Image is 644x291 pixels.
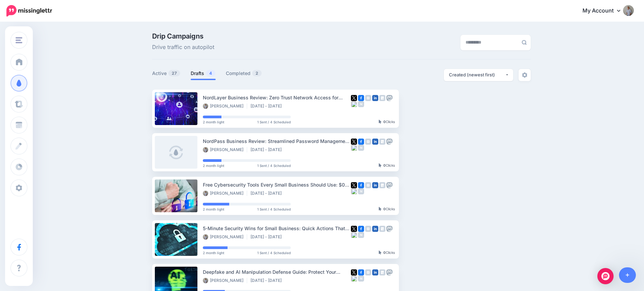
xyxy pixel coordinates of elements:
li: [PERSON_NAME] [203,191,247,196]
li: [PERSON_NAME] [203,234,247,240]
li: [DATE] - [DATE] [251,191,285,196]
img: mastodon-grey-square.png [386,269,392,275]
div: NordLayer Business Review: Zero Trust Network Access for Modern Organizations [203,94,351,101]
a: Completed2 [226,69,262,77]
b: 0 [383,120,386,124]
img: bluesky-grey-square.png [351,275,357,282]
b: 0 [383,163,386,167]
span: 1 Sent / 4 Scheduled [257,208,291,211]
img: instagram-grey-square.png [365,95,371,101]
img: google_business-grey-square.png [379,139,385,145]
img: linkedin-square.png [372,139,378,145]
div: Deepfake and AI Manipulation Defense Guide: Protect Your Business from Synthetic Media Threats [203,268,351,276]
span: 2 month light [203,208,224,211]
span: Drive traffic on autopilot [152,43,214,52]
img: facebook-square.png [358,95,364,101]
img: pointer-grey-darker.png [379,163,382,167]
img: bluesky-grey-square.png [351,101,357,107]
img: medium-grey-square.png [358,145,364,151]
a: My Account [576,3,634,19]
img: mastodon-grey-square.png [386,182,392,188]
span: 4 [206,70,215,76]
img: facebook-square.png [358,269,364,275]
span: 2 month light [203,164,224,167]
img: search-grey-6.png [522,40,527,45]
div: 5-Minute Security Wins for Small Business: Quick Actions That Make a Real Difference [203,224,351,232]
img: bluesky-grey-square.png [351,188,357,194]
li: [DATE] - [DATE] [251,278,285,283]
img: google_business-grey-square.png [379,182,385,188]
img: settings-grey.png [522,72,527,78]
div: Created (newest first) [449,72,505,78]
img: linkedin-square.png [372,182,378,188]
img: instagram-grey-square.png [365,182,371,188]
span: 2 month light [203,251,224,254]
img: twitter-square.png [351,269,357,275]
img: pointer-grey-darker.png [379,250,382,254]
span: 1 Sent / 4 Scheduled [257,164,291,167]
div: Clicks [379,207,395,211]
img: medium-grey-square.png [358,188,364,194]
span: 2 [252,70,262,76]
span: 2 month light [203,120,224,124]
li: [PERSON_NAME] [203,278,247,283]
div: Free Cybersecurity Tools Every Small Business Should Use: $0 Budget Security Solutions [203,181,351,189]
div: Clicks [379,120,395,124]
img: facebook-square.png [358,139,364,145]
img: twitter-square.png [351,139,357,145]
img: twitter-square.png [351,182,357,188]
img: pointer-grey-darker.png [379,120,382,124]
img: twitter-square.png [351,95,357,101]
img: mastodon-grey-square.png [386,139,392,145]
img: Missinglettr [6,5,52,17]
b: 0 [383,207,386,211]
img: twitter-square.png [351,226,357,232]
img: medium-grey-square.png [358,232,364,238]
img: mastodon-grey-square.png [386,226,392,232]
img: medium-grey-square.png [358,275,364,282]
a: Active27 [152,69,181,77]
li: [DATE] - [DATE] [251,147,285,152]
a: Drafts4 [191,69,216,77]
img: google_business-grey-square.png [379,226,385,232]
li: [DATE] - [DATE] [251,103,285,109]
li: [PERSON_NAME] [203,103,247,109]
img: instagram-grey-square.png [365,139,371,145]
div: Clicks [379,164,395,168]
span: Drip Campaigns [152,33,214,40]
img: menu.png [16,37,22,43]
img: google_business-grey-square.png [379,269,385,275]
div: Clicks [379,251,395,255]
img: pointer-grey-darker.png [379,207,382,211]
img: linkedin-square.png [372,269,378,275]
img: mastodon-grey-square.png [386,95,392,101]
span: 1 Sent / 4 Scheduled [257,120,291,124]
li: [DATE] - [DATE] [251,234,285,240]
div: Open Intercom Messenger [597,268,614,284]
span: 1 Sent / 4 Scheduled [257,251,291,254]
img: linkedin-square.png [372,95,378,101]
img: instagram-grey-square.png [365,269,371,275]
img: linkedin-square.png [372,226,378,232]
b: 0 [383,250,386,254]
li: [PERSON_NAME] [203,147,247,152]
span: 27 [168,70,180,76]
img: bluesky-grey-square.png [351,232,357,238]
button: Created (newest first) [444,69,513,81]
img: medium-grey-square.png [358,101,364,107]
img: bluesky-grey-square.png [351,145,357,151]
div: NordPass Business Review: Streamlined Password Management for Growing Teams [203,137,351,145]
img: facebook-square.png [358,182,364,188]
img: instagram-grey-square.png [365,226,371,232]
img: facebook-square.png [358,226,364,232]
img: google_business-grey-square.png [379,95,385,101]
